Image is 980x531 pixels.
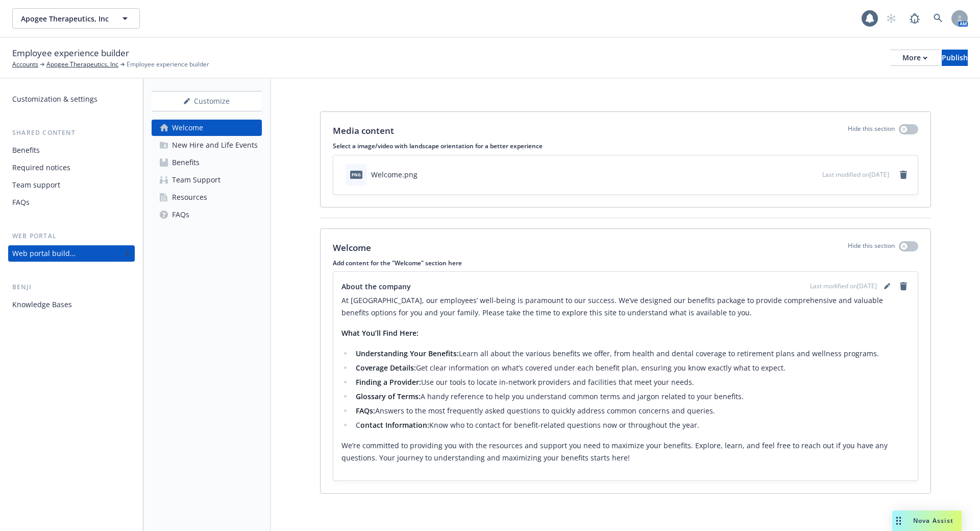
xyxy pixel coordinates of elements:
strong: What You’ll Find Here: [341,328,419,338]
div: Customization & settings [12,91,97,107]
a: remove [897,280,910,292]
li: A handy reference to help you understand common terms and jargon related to your benefits. [353,390,910,403]
p: Add content for the "Welcome" section here [333,259,918,267]
div: Resources [172,189,207,205]
strong: ontact Information: [360,420,429,430]
a: Benefits [8,142,135,158]
a: Search [928,8,948,29]
a: New Hire and Life Events [152,137,262,153]
p: Select a image/video with landscape orientation for a better experience [333,142,918,150]
div: Drag to move [892,511,905,531]
li: Use our tools to locate in-network providers and facilities that meet your needs. [353,376,910,388]
button: Customize [152,91,262,111]
div: Welcome.png [371,169,418,180]
div: FAQs [172,206,189,223]
span: Nova Assist [913,516,953,525]
a: Apogee Therapeutics, Inc [46,60,118,69]
span: Last modified on [DATE] [810,282,877,291]
button: More [890,50,940,66]
strong: Coverage Details: [356,363,416,373]
li: Answers to the most frequently asked questions to quickly address common concerns and queries. [353,405,910,417]
button: preview file [809,169,818,180]
div: More [902,50,927,65]
a: Start snowing [881,8,901,29]
a: FAQs [152,206,262,223]
div: Team Support [172,172,220,188]
div: Shared content [8,128,135,138]
a: Knowledge Bases [8,296,135,313]
a: Web portal builder [8,245,135,262]
button: Nova Assist [892,511,962,531]
li: Learn all about the various benefits we offer, from health and dental coverage to retirement plan... [353,348,910,360]
span: Employee experience builder [12,47,129,60]
li: Get clear information on what’s covered under each benefit plan, ensuring you know exactly what t... [353,362,910,374]
p: We’re committed to providing you with the resources and support you need to maximize your benefit... [341,440,910,464]
button: Publish [942,50,968,66]
span: Employee experience builder [127,60,209,69]
div: FAQs [12,194,30,211]
p: Hide this section [848,241,895,255]
div: New Hire and Life Events [172,137,258,153]
div: Benefits [12,142,40,158]
button: Apogee Therapeutics, Inc [12,8,140,29]
div: Web portal [8,231,135,241]
p: Media content [333,124,394,137]
a: Benefits [152,154,262,171]
li: C Know who to contact for benefit-related questions now or throughout the year. [353,419,910,431]
div: Required notices [12,159,70,176]
p: At [GEOGRAPHIC_DATA], our employees’ well-being is paramount to our success. We’ve designed our b... [341,294,910,319]
a: Accounts [12,60,38,69]
a: Welcome [152,120,262,136]
a: Team support [8,177,135,193]
div: Knowledge Bases [12,296,72,313]
strong: Finding a Provider: [356,377,421,387]
a: Required notices [8,159,135,176]
div: Benefits [172,154,200,171]
button: download file [793,169,801,180]
a: Report a Bug [904,8,925,29]
p: Welcome [333,241,371,255]
a: Resources [152,189,262,205]
a: FAQs [8,194,135,211]
strong: FAQs: [356,406,375,415]
strong: Glossary of Terms: [356,391,421,401]
a: remove [897,169,910,181]
div: Publish [942,50,968,65]
div: Customize [152,91,262,111]
p: Hide this section [848,124,895,137]
div: Web portal builder [12,245,76,262]
a: Team Support [152,172,262,188]
strong: Understanding Your Benefits: [356,349,459,358]
a: editPencil [881,280,893,292]
div: Benji [8,282,135,292]
span: png [350,171,362,178]
div: Welcome [172,120,203,136]
div: Team support [12,177,60,193]
span: Apogee Therapeutics, Inc [21,13,109,24]
a: Customization & settings [8,91,135,107]
span: About the company [341,281,411,292]
span: Last modified on [DATE] [822,170,889,179]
